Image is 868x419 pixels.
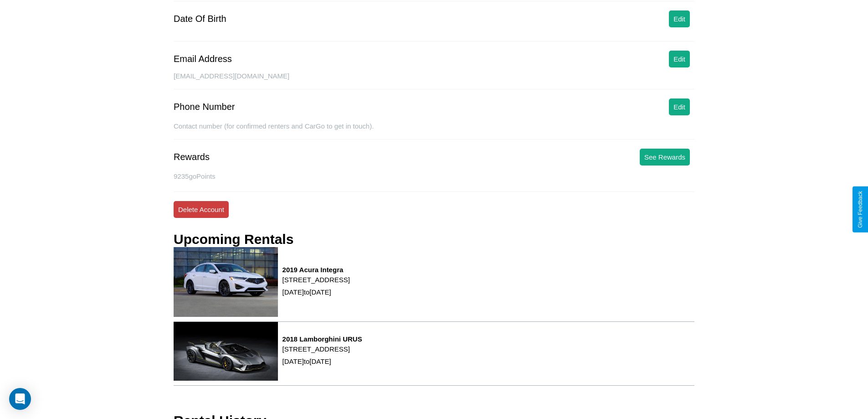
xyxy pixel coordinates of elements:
[282,343,362,355] p: [STREET_ADDRESS]
[174,152,210,162] div: Rewards
[174,14,226,24] div: Date Of Birth
[669,10,690,27] button: Edit
[640,149,690,166] button: See Rewards
[174,201,229,218] button: Delete Account
[174,72,694,89] div: [EMAIL_ADDRESS][DOMAIN_NAME]
[174,102,235,112] div: Phone Number
[669,51,690,67] button: Edit
[282,274,350,286] p: [STREET_ADDRESS]
[857,191,863,228] div: Give Feedback
[282,355,362,367] p: [DATE] to [DATE]
[669,98,690,115] button: Edit
[174,232,293,247] h3: Upcoming Rentals
[174,322,278,381] img: rental
[9,388,31,410] div: Open Intercom Messenger
[282,266,350,274] h3: 2019 Acura Integra
[174,54,232,64] div: Email Address
[174,122,694,140] div: Contact number (for confirmed renters and CarGo to get in touch).
[174,247,278,317] img: rental
[282,335,362,343] h3: 2018 Lamborghini URUS
[282,286,350,298] p: [DATE] to [DATE]
[174,170,694,182] p: 9235 goPoints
